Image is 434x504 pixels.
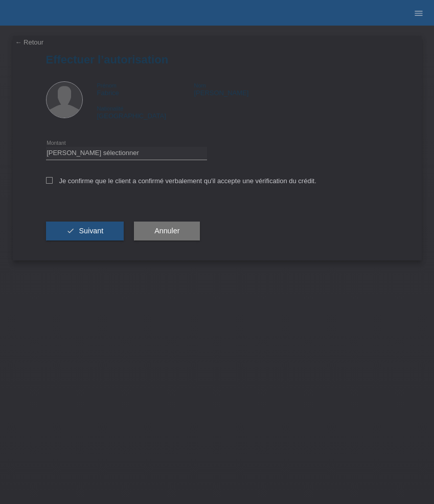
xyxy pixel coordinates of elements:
[194,81,291,97] div: [PERSON_NAME]
[79,227,103,235] span: Suivant
[46,53,389,66] h1: Effectuer l’autorisation
[97,105,124,112] span: Nationalité
[414,8,424,18] i: menu
[134,222,200,241] button: Annuler
[97,81,194,97] div: Fabrice
[46,222,124,241] button: check Suivant
[194,82,205,89] span: Nom
[154,227,179,235] span: Annuler
[46,177,316,185] label: Je confirme que le client a confirmé verbalement qu'il accepte une vérification du crédit.
[408,10,429,16] a: menu
[97,104,194,120] div: [GEOGRAPHIC_DATA]
[15,38,44,46] a: ← Retour
[97,82,117,89] span: Prénom
[66,227,75,235] i: check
